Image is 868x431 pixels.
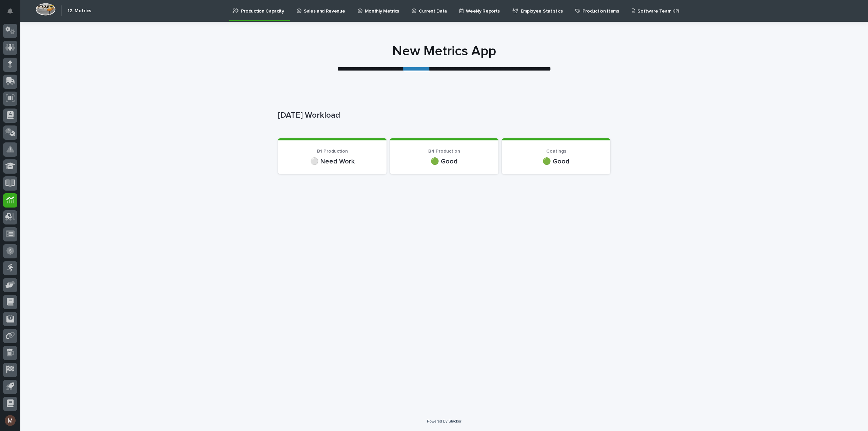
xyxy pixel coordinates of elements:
p: [DATE] Workload [278,111,608,120]
h2: 12. Metrics [67,8,91,14]
div: Notifications [8,8,17,19]
button: Notifications [3,4,17,18]
span: B4 Production [428,149,460,154]
button: users-avatar [3,413,17,428]
a: Powered By Stacker [427,419,461,423]
p: 🟢 Good [398,157,490,166]
p: ⚪ Need Work [286,157,378,166]
span: Coatings [546,149,566,154]
h1: New Metrics App [278,43,610,59]
img: Workspace Logo [36,3,56,16]
p: 🟢 Good [510,157,602,166]
span: B1 Production [317,149,348,154]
